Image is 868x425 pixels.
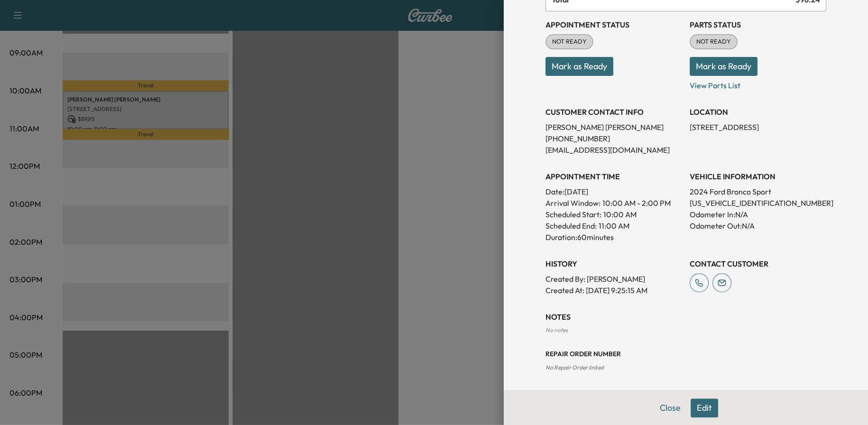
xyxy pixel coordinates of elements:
[690,76,826,91] p: View Parts List
[545,121,682,133] p: [PERSON_NAME] [PERSON_NAME]
[691,37,737,46] span: NOT READY
[690,57,757,76] button: Mark as Ready
[545,133,682,144] p: [PHONE_NUMBER]
[690,220,826,231] p: Odometer Out: N/A
[690,186,826,197] p: 2024 Ford Bronco Sport
[545,311,826,323] h3: NOTES
[690,19,826,30] h3: Parts Status
[599,220,629,231] p: 11:00 AM
[545,186,682,197] p: Date: [DATE]
[545,285,682,296] p: Created At : [DATE] 9:25:15 AM
[545,209,601,220] p: Scheduled Start:
[545,106,682,118] h3: CUSTOMER CONTACT INFO
[545,144,682,156] p: [EMAIL_ADDRESS][DOMAIN_NAME]
[545,258,682,269] h3: History
[545,171,682,182] h3: APPOINTMENT TIME
[690,209,826,220] p: Odometer In: N/A
[690,171,826,182] h3: VEHICLE INFORMATION
[545,19,682,30] h3: Appointment Status
[545,197,682,209] p: Arrival Window:
[546,37,592,46] span: NOT READY
[545,57,613,76] button: Mark as Ready
[690,258,826,269] h3: CONTACT CUSTOMER
[690,121,826,133] p: [STREET_ADDRESS]
[691,398,718,417] button: Edit
[602,197,671,209] span: 10:00 AM - 2:00 PM
[545,349,826,359] h3: Repair Order number
[690,106,826,118] h3: LOCATION
[545,220,597,231] p: Scheduled End:
[545,231,682,243] p: Duration: 60 minutes
[545,364,604,371] span: No Repair Order linked
[603,209,637,220] p: 10:00 AM
[654,398,687,417] button: Close
[545,273,682,285] p: Created By : [PERSON_NAME]
[690,197,826,209] p: [US_VEHICLE_IDENTIFICATION_NUMBER]
[545,326,826,334] div: No notes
